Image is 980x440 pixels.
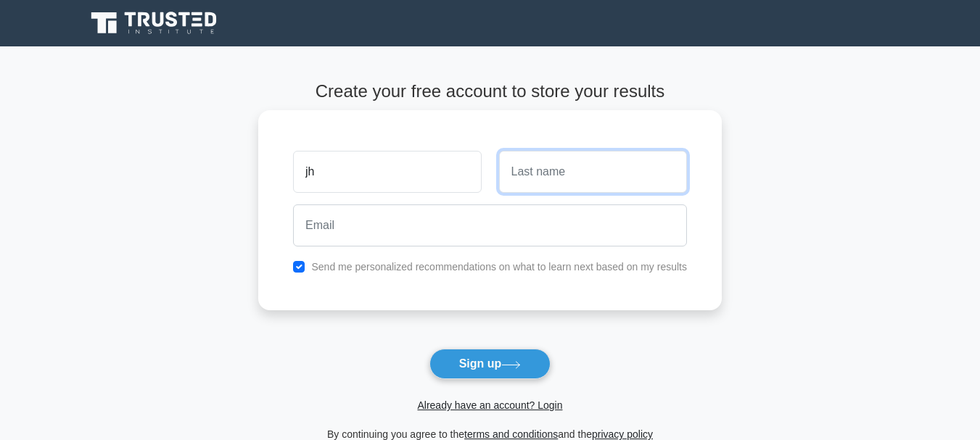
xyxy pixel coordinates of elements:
a: terms and conditions [464,428,558,440]
input: First name [293,151,481,193]
button: Sign up [429,349,551,379]
a: privacy policy [592,428,653,440]
a: Already have an account? Login [417,399,562,411]
label: Send me personalized recommendations on what to learn next based on my results [311,261,687,273]
input: Email [293,204,687,246]
h4: Create your free account to store your results [258,81,722,102]
input: Last name [499,151,687,193]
